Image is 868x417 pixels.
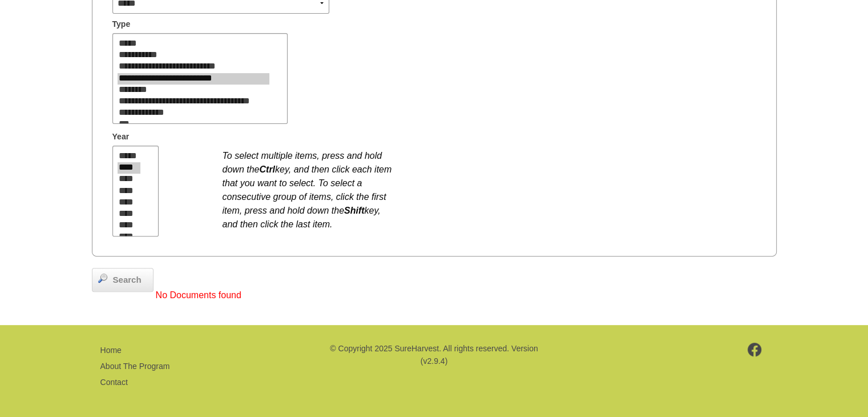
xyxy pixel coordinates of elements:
span: Year [112,131,130,143]
div: To select multiple items, press and hold down the key, and then click each item that you want to ... [223,143,394,231]
b: Ctrl [259,165,275,174]
span: No Documents found [156,290,241,300]
span: Search [107,274,147,287]
a: About The Program [100,362,170,371]
b: Shift [344,206,365,215]
p: © Copyright 2025 SureHarvest. All rights reserved. Version (v2.9.4) [328,342,539,368]
span: Type [112,18,131,30]
a: Search [92,268,154,292]
a: Home [100,346,122,355]
img: magnifier.png [98,274,107,283]
a: Contact [100,378,128,387]
img: footer-facebook.png [748,343,762,356]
